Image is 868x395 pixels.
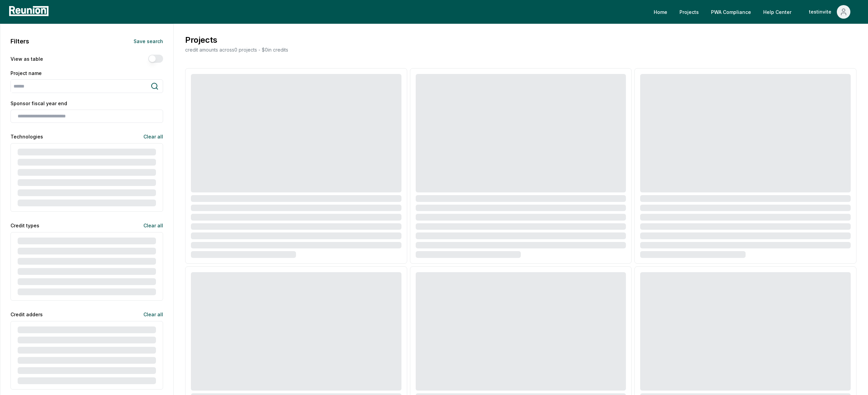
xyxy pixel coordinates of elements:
button: Clear all [138,219,163,232]
button: Clear all [138,307,163,321]
button: Clear all [138,130,163,143]
label: Technologies [11,133,43,140]
h3: Projects [184,34,288,46]
nav: Main [648,5,861,19]
label: View as table [11,55,43,62]
p: credit amounts across 0 projects - $ 0 in credits [184,46,288,53]
a: Projects [674,5,704,19]
label: Sponsor fiscal year end [11,100,163,107]
label: Project name [11,70,163,77]
h2: Filters [11,37,29,46]
a: Help Center [758,5,797,19]
label: Credit adders [11,311,43,318]
label: Credit types [11,222,39,229]
a: PWA Compliance [706,5,756,19]
div: testinvite [809,5,834,19]
button: Save search [128,34,163,48]
button: testinvite [804,5,856,19]
a: Home [648,5,673,19]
